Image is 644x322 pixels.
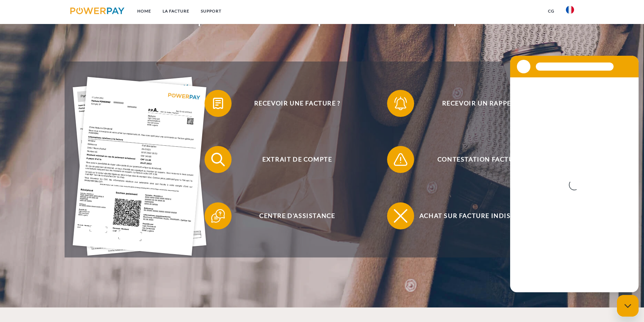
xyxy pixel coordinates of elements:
[392,207,409,224] img: qb_close.svg
[214,146,380,173] span: Extrait de compte
[157,5,195,17] a: LA FACTURE
[397,146,563,173] span: Contestation Facture
[397,90,563,117] span: Recevoir un rappel?
[566,6,574,14] img: fr
[73,77,207,256] img: single_invoice_powerpay_fr.jpg
[387,90,563,117] button: Recevoir un rappel?
[510,56,639,292] iframe: Fenêtre de messagerie
[392,151,409,168] img: qb_warning.svg
[542,5,560,17] a: CG
[387,202,563,229] button: Achat sur facture indisponible
[132,5,157,17] a: Home
[387,146,563,173] button: Contestation Facture
[205,90,380,117] button: Recevoir une facture ?
[617,295,639,317] iframe: Bouton de lancement de la fenêtre de messagerie
[392,95,409,112] img: qb_bell.svg
[214,90,380,117] span: Recevoir une facture ?
[210,207,226,224] img: qb_help.svg
[214,202,380,229] span: Centre d'assistance
[205,202,380,229] button: Centre d'assistance
[210,151,226,168] img: qb_search.svg
[397,202,563,229] span: Achat sur facture indisponible
[70,7,125,14] img: logo-powerpay.svg
[195,5,227,17] a: Support
[210,95,226,112] img: qb_bill.svg
[205,146,380,173] button: Extrait de compte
